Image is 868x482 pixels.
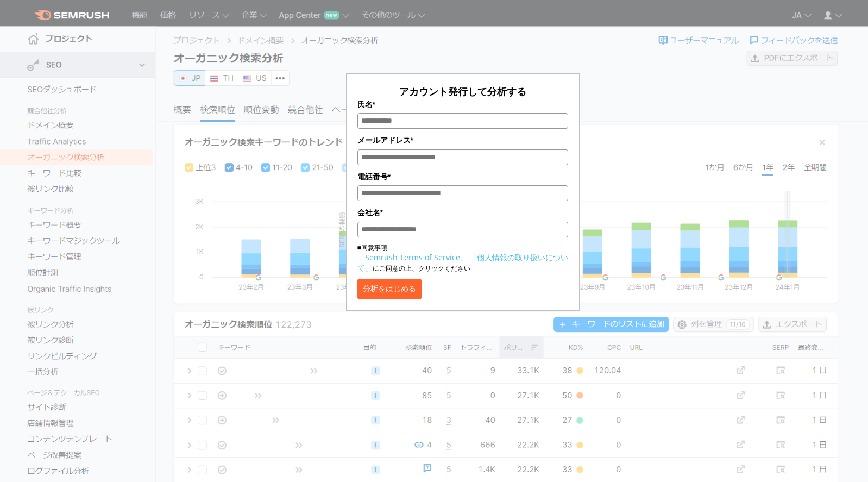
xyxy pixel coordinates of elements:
[357,252,568,273] a: 「個人情報の取り扱いについて」
[357,171,568,183] label: 電話番号*
[357,279,422,299] button: 分析をはじめる
[357,252,468,262] a: 「Semrush Terms of Service」
[357,134,568,146] label: メールアドレス*
[399,85,526,98] span: アカウント発行して分析する
[357,243,568,273] p: ■同意事項 にご同意の上、クリックください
